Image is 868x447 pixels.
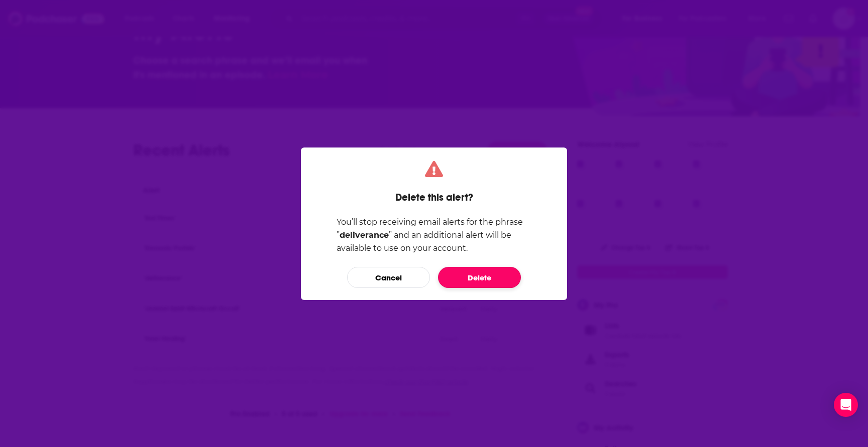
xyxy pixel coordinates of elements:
[337,216,531,255] p: You’ll stop receiving email alerts for the phrase ” ” and an additional alert will be available t...
[834,393,858,417] div: Open Intercom Messenger
[347,267,430,288] button: Cancel
[438,267,521,288] button: Delete
[395,191,473,204] h1: Delete this alert?
[340,230,389,240] b: deliverance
